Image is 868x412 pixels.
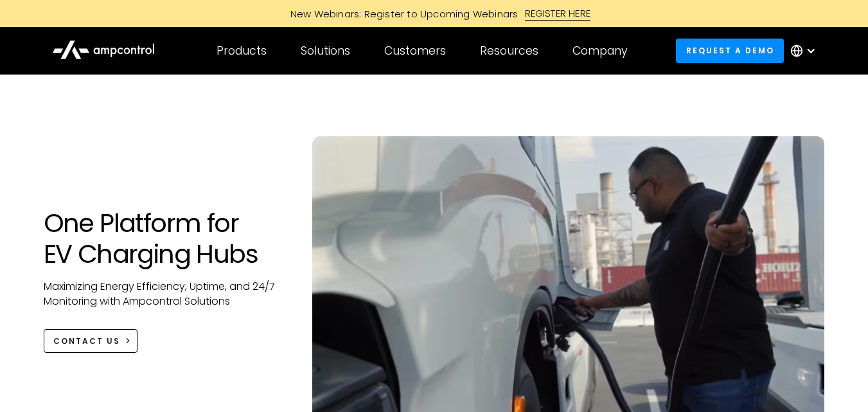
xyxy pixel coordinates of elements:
[278,7,525,21] div: New Webinars: Register to Upcoming Webinars
[676,39,784,62] a: Request a demo
[572,44,628,58] div: Company
[44,329,138,353] a: CONTACT US
[53,336,120,347] div: CONTACT US
[525,6,591,21] div: REGISTER HERE
[301,44,350,58] div: Solutions
[480,44,538,58] div: Resources
[217,44,267,58] div: Products
[384,44,446,58] div: Customers
[44,208,287,269] h1: One Platform for EV Charging Hubs
[145,6,723,21] a: New Webinars: Register to Upcoming WebinarsREGISTER HERE
[44,280,287,309] p: Maximizing Energy Efficiency, Uptime, and 24/7 Monitoring with Ampcontrol Solutions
